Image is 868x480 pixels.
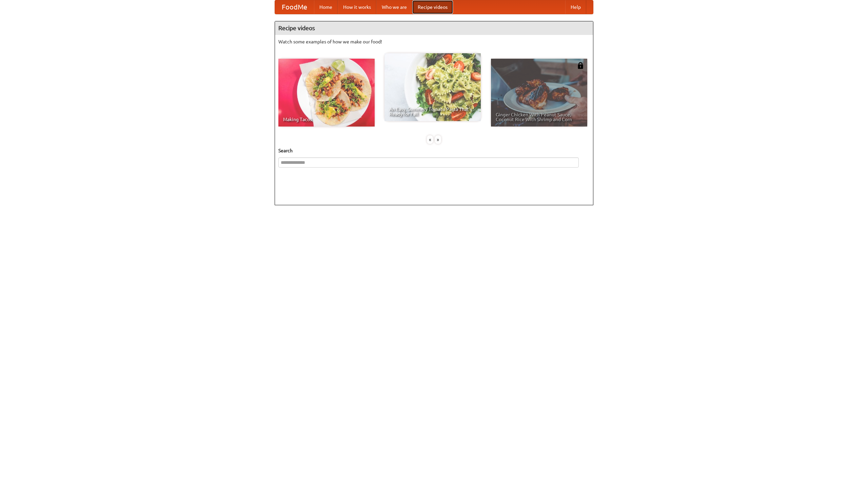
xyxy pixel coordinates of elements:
a: How it works [338,0,376,14]
h4: Recipe videos [275,21,593,35]
a: An Easy, Summery Tomato Pasta That's Ready for Fall [384,53,481,121]
a: Home [314,0,338,14]
a: Help [565,0,586,14]
h5: Search [278,147,590,154]
a: FoodMe [275,0,314,14]
div: « [427,135,433,144]
a: Recipe videos [412,0,453,14]
span: An Easy, Summery Tomato Pasta That's Ready for Fall [389,107,476,116]
span: Making Tacos [283,117,370,122]
a: Who we are [376,0,412,14]
img: 483408.png [577,62,584,69]
a: Making Tacos [278,59,375,127]
div: » [435,135,441,144]
p: Watch some examples of how we make our food! [278,38,590,45]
